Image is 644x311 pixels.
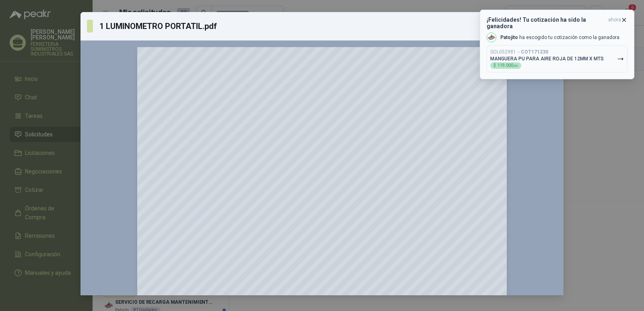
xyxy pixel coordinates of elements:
[490,49,548,55] p: SOL052981 →
[490,62,521,69] div: $
[513,64,518,68] span: ,00
[487,33,496,42] img: Company Logo
[500,34,619,41] p: ha escogido tu cotización como la ganadora
[99,20,218,32] h3: 1 LUMINOMETRO PORTATIL.pdf
[487,45,627,72] button: SOL052981→COT171230MANGUERA PU PARA AIRE ROJA DE 12MM X MTS$119.000,00
[521,49,548,55] b: COT171230
[497,64,518,68] span: 119.000
[608,16,621,29] span: ahora
[487,16,605,29] h3: ¡Felicidades! Tu cotización ha sido la ganadora
[490,56,604,62] p: MANGUERA PU PARA AIRE ROJA DE 12MM X MTS
[500,35,518,40] b: Patojito
[480,10,634,79] button: ¡Felicidades! Tu cotización ha sido la ganadoraahora Company LogoPatojito ha escogido tu cotizaci...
